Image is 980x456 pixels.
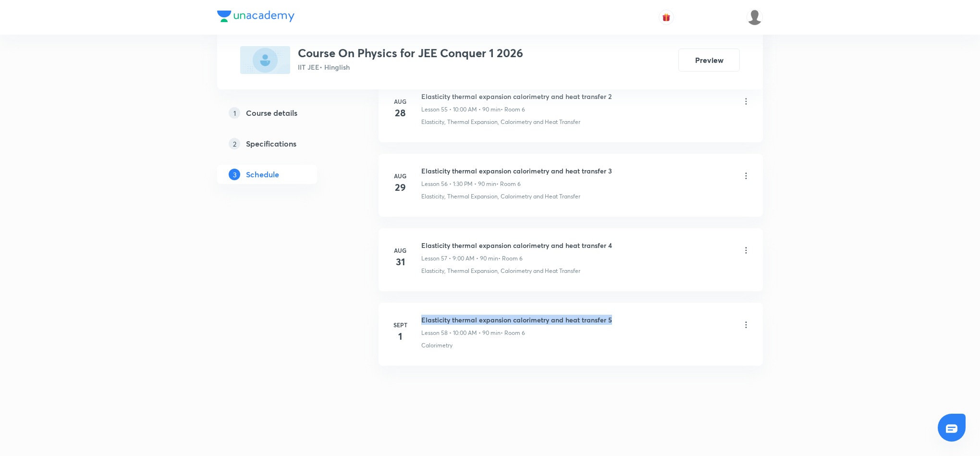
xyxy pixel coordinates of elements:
[229,107,240,119] p: 1
[662,13,671,22] img: avatar
[298,46,523,60] h3: Course On Physics for JEE Conquer 1 2026
[391,329,410,344] h4: 1
[496,180,521,188] p: • Room 6
[421,315,612,325] h6: Elasticity thermal expansion calorimetry and heat transfer 5
[421,180,496,188] p: Lesson 56 • 1:30 PM • 90 min
[246,169,279,180] h5: Schedule
[498,254,523,263] p: • Room 6
[391,320,410,329] h6: Sept
[391,106,410,120] h4: 28
[217,103,348,123] a: 1Course details
[391,172,410,180] h6: Aug
[421,329,501,337] p: Lesson 58 • 10:00 AM • 90 min
[421,118,580,126] p: Elasticity, Thermal Expansion, Calorimetry and Heat Transfer
[217,134,348,153] a: 2Specifications
[217,11,294,25] a: Company Logo
[678,49,740,72] button: Preview
[421,192,580,201] p: Elasticity, Thermal Expansion, Calorimetry and Heat Transfer
[391,246,410,255] h6: Aug
[421,267,580,275] p: Elasticity, Thermal Expansion, Calorimetry and Heat Transfer
[391,255,410,269] h4: 31
[246,138,296,149] h5: Specifications
[217,11,294,22] img: Company Logo
[229,169,240,180] p: 3
[659,10,674,25] button: avatar
[298,62,523,72] p: IIT JEE • Hinglish
[240,46,290,74] img: F66AD28E-48C4-4298-B8B1-F7D866C22FDD_plus.png
[421,105,501,114] p: Lesson 55 • 10:00 AM • 90 min
[501,105,525,114] p: • Room 6
[421,254,498,263] p: Lesson 57 • 9:00 AM • 90 min
[391,180,410,195] h4: 29
[421,91,612,101] h6: Elasticity thermal expansion calorimetry and heat transfer 2
[229,138,240,149] p: 2
[421,341,453,350] p: Calorimetry
[421,240,612,250] h6: Elasticity thermal expansion calorimetry and heat transfer 4
[747,9,763,25] img: Shivank
[246,107,297,119] h5: Course details
[501,329,525,337] p: • Room 6
[391,97,410,106] h6: Aug
[421,166,612,176] h6: Elasticity thermal expansion calorimetry and heat transfer 3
